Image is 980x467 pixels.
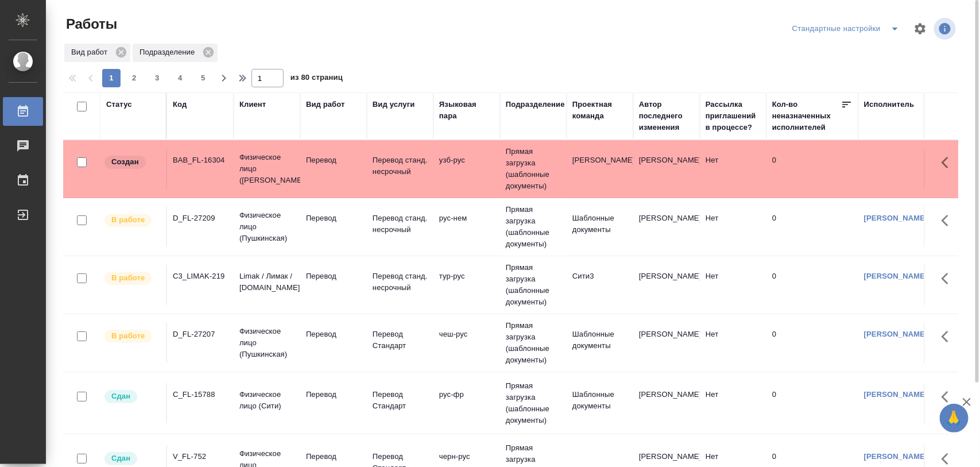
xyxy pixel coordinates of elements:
[700,207,766,247] td: Нет
[373,99,415,110] div: Вид услуги
[934,18,958,40] span: Посмотреть информацию
[500,256,567,314] td: Прямая загрузка (шаблонные документы)
[639,99,694,133] div: Автор последнего изменения
[133,44,218,62] div: Подразделение
[700,383,766,423] td: Нет
[433,149,500,189] td: узб-рус
[864,452,928,461] a: [PERSON_NAME]
[433,265,500,305] td: тур-рус
[148,72,166,84] span: 3
[125,69,144,87] button: 2
[239,271,295,294] p: Limak / Лимак / [DOMAIN_NAME]
[173,451,228,462] div: V_FL-752
[173,329,228,340] div: D_FL-27207
[935,149,962,176] button: Здесь прячутся важные кнопки
[306,213,361,224] p: Перевод
[907,15,934,43] span: Настроить таблицу
[103,451,160,466] div: Менеджер проверил работу исполнителя, передает ее на следующий этап
[506,99,565,110] div: Подразделение
[700,323,766,363] td: Нет
[433,383,500,423] td: рус-фр
[306,389,361,400] p: Перевод
[935,323,962,350] button: Здесь прячутся важные кнопки
[633,323,700,363] td: [PERSON_NAME]
[306,451,361,462] p: Перевод
[567,383,633,423] td: Шаблонные документы
[306,271,361,282] p: Перевод
[700,265,766,305] td: Нет
[173,213,228,224] div: D_FL-27209
[239,210,295,244] p: Физическое лицо (Пушкинская)
[633,149,700,189] td: [PERSON_NAME]
[633,383,700,423] td: [PERSON_NAME]
[567,265,633,305] td: Сити3
[864,99,915,110] div: Исполнитель
[63,15,117,33] span: Работы
[373,389,428,412] p: Перевод Стандарт
[935,207,962,234] button: Здесь прячутся важные кнопки
[148,69,166,87] button: 3
[633,265,700,305] td: [PERSON_NAME]
[500,140,567,198] td: Прямая загрузка (шаблонные документы)
[864,390,928,399] a: [PERSON_NAME]
[71,47,111,58] p: Вид работ
[290,71,343,87] span: из 80 страниц
[373,213,428,236] p: Перевод станд. несрочный
[194,69,212,87] button: 5
[373,329,428,352] p: Перевод Стандарт
[572,99,627,122] div: Проектная команда
[103,155,160,170] div: Заказ еще не согласован с клиентом, искать исполнителей рано
[766,323,858,363] td: 0
[171,69,189,87] button: 4
[706,99,761,133] div: Рассылка приглашений в процессе?
[567,149,633,189] td: [PERSON_NAME]
[173,155,228,166] div: BAB_FL-16304
[103,329,160,344] div: Исполнитель выполняет работу
[766,149,858,189] td: 0
[766,383,858,423] td: 0
[373,271,428,294] p: Перевод станд. несрочный
[433,323,500,363] td: чеш-рус
[864,214,928,222] a: [PERSON_NAME]
[103,213,160,228] div: Исполнитель выполняет работу
[306,329,361,340] p: Перевод
[239,389,295,412] p: Физическое лицо (Сити)
[772,99,841,133] div: Кол-во неназначенных исполнителей
[439,99,494,122] div: Языковая пара
[111,214,145,226] p: В работе
[864,330,928,338] a: [PERSON_NAME]
[239,326,295,360] p: Физическое лицо (Пушкинская)
[140,47,199,58] p: Подразделение
[171,72,189,84] span: 4
[111,272,145,284] p: В работе
[789,20,907,38] div: split button
[373,155,428,177] p: Перевод станд. несрочный
[500,375,567,432] td: Прямая загрузка (шаблонные документы)
[567,207,633,247] td: Шаблонные документы
[194,72,212,84] span: 5
[306,155,361,166] p: Перевод
[567,323,633,363] td: Шаблонные документы
[633,207,700,247] td: [PERSON_NAME]
[766,265,858,305] td: 0
[106,99,132,110] div: Статус
[766,207,858,247] td: 0
[239,99,266,110] div: Клиент
[111,156,139,168] p: Создан
[111,330,145,342] p: В работе
[935,383,962,411] button: Здесь прячутся важные кнопки
[500,314,567,372] td: Прямая загрузка (шаблонные документы)
[64,44,130,62] div: Вид работ
[935,265,962,292] button: Здесь прячутся важные кнопки
[103,271,160,286] div: Исполнитель выполняет работу
[700,149,766,189] td: Нет
[944,406,964,430] span: 🙏
[111,391,130,402] p: Сдан
[306,99,345,110] div: Вид работ
[433,207,500,247] td: рус-нем
[111,453,130,464] p: Сдан
[500,198,567,256] td: Прямая загрузка (шаблонные документы)
[173,99,187,110] div: Код
[239,152,295,186] p: Физическое лицо ([PERSON_NAME])
[173,271,228,282] div: C3_LIMAK-219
